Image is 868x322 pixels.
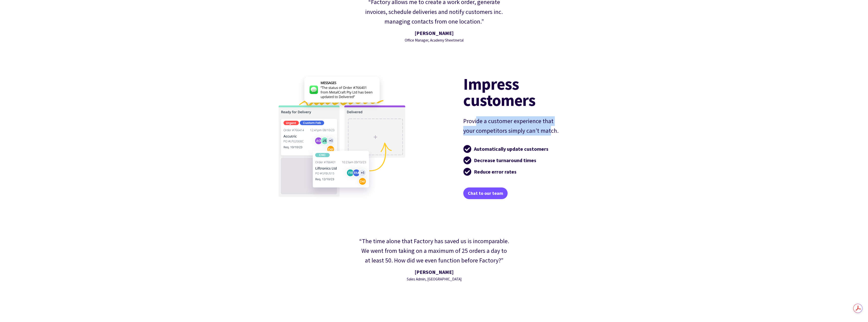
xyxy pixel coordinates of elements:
[474,146,548,152] strong: Automatically update customers
[359,236,510,266] div: “The time alone that Factory has saved us is incomparable. We went from taking on a maximum of 25...
[463,76,580,108] h2: Impress customers
[415,30,454,36] strong: [PERSON_NAME]
[784,267,868,322] iframe: Chat Widget
[463,187,508,199] a: Chat to our team
[463,116,559,136] p: Provide a customer experience that your competitors simply can’t match.
[407,276,461,282] div: Sales Admin, [GEOGRAPHIC_DATA]
[415,269,454,275] strong: [PERSON_NAME]
[405,37,464,43] div: Office Manager, Academy Sheetmetal
[474,157,536,163] strong: Decrease turnaround times
[474,168,516,175] strong: Reduce error rates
